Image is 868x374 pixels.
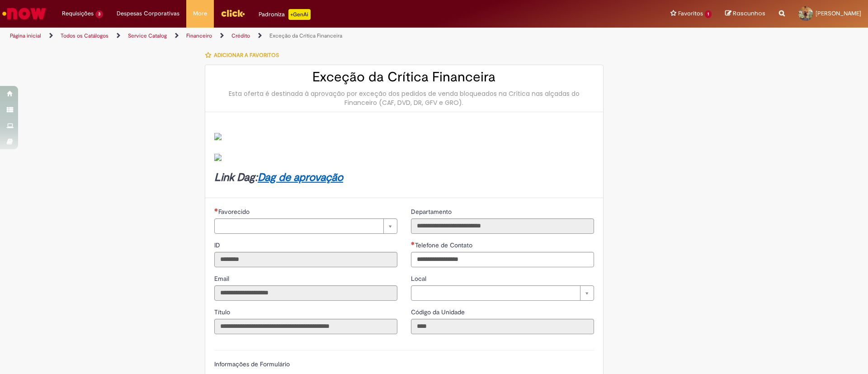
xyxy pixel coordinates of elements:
span: Requisições [62,9,94,18]
label: Somente leitura - Código da Unidade [411,308,467,317]
span: Obrigatório Preenchido [411,241,415,245]
a: Financeiro [186,32,212,39]
a: Dag de aprovação [258,170,343,185]
label: Somente leitura - ID [214,241,222,250]
span: Somente leitura - Título [214,308,232,316]
p: +GenAi [288,9,311,20]
input: ID [214,252,397,267]
strong: Link Dag: [214,170,343,185]
span: Adicionar a Favoritos [214,52,279,59]
div: Padroniza [259,9,311,20]
input: Telefone de Contato [411,252,594,267]
img: ServiceNow [1,5,47,23]
a: Limpar campo Favorecido [214,218,397,234]
span: Local [411,275,428,283]
a: Exceção da Crítica Financeira [269,32,342,39]
span: Somente leitura - Departamento [411,208,453,216]
img: sys_attachment.do [214,154,222,161]
label: Somente leitura - Email [214,274,231,283]
span: Rascunhos [733,9,765,18]
span: Necessários [214,208,218,212]
img: sys_attachment.do [214,133,222,140]
span: Necessários - Favorecido [218,208,251,216]
label: Somente leitura - Departamento [411,207,453,216]
span: Favoritos [678,9,703,18]
span: More [193,9,207,18]
label: Informações de Formulário [214,360,290,368]
ul: Trilhas de página [7,28,572,44]
input: Email [214,285,397,301]
div: Esta oferta é destinada à aprovação por exceção dos pedidos de venda bloqueados na Crítica nas al... [214,89,594,107]
label: Somente leitura - Título [214,308,232,317]
button: Adicionar a Favoritos [205,46,284,65]
a: Rascunhos [725,9,765,18]
input: Código da Unidade [411,319,594,334]
h2: Exceção da Crítica Financeira [214,70,594,85]
span: Despesas Corporativas [117,9,179,18]
input: Departamento [411,218,594,234]
img: click_logo_yellow_360x200.png [221,6,245,20]
span: Somente leitura - ID [214,241,222,249]
span: 1 [705,10,712,18]
input: Título [214,319,397,334]
a: Todos os Catálogos [61,32,108,39]
span: Somente leitura - Código da Unidade [411,308,467,316]
a: Página inicial [10,32,41,39]
span: 3 [95,10,103,18]
a: Service Catalog [128,32,167,39]
span: Telefone de Contato [415,241,474,249]
span: [PERSON_NAME] [816,9,861,17]
a: Crédito [231,32,250,39]
span: Somente leitura - Email [214,275,231,283]
a: Limpar campo Local [411,285,594,301]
